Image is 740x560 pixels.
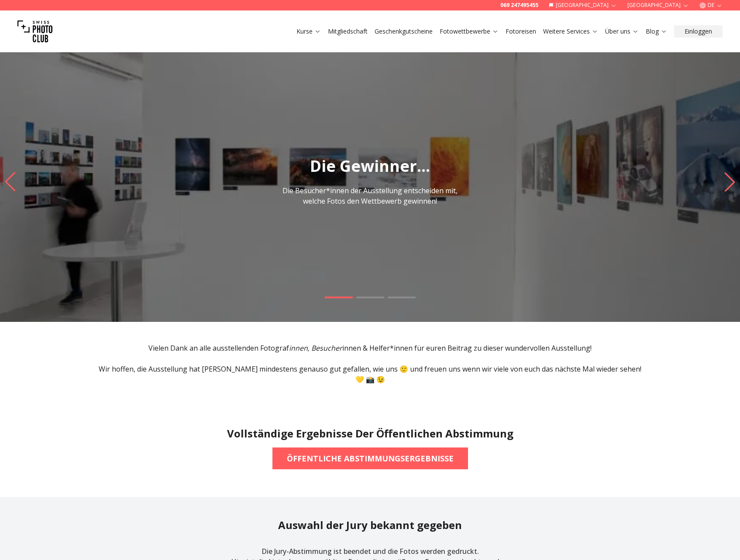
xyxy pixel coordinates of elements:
button: Mitgliedschaft [324,25,371,38]
p: Die Besucher*innen der Ausstellung entscheiden mit, welche Fotos den Wettbewerb gewinnen! [272,185,468,206]
a: Fotowettbewerbe [440,27,499,36]
button: Kurse [293,25,324,38]
button: Geschenkgutscheine [371,25,436,38]
a: 069 247495455 [500,2,538,9]
button: Einloggen [674,25,723,38]
a: Blog [646,27,667,36]
button: Blog [642,25,671,38]
a: Über uns [605,27,639,36]
button: Fotoreisen [502,25,540,38]
a: Kurse [296,27,321,36]
img: Swiss photo club [17,14,52,49]
h2: Auswahl der Jury bekannt gegeben [278,518,462,532]
a: Geschenkgutscheine [375,27,433,36]
button: Über uns [602,25,642,38]
h2: Vollständige Ergebnisse der öffentlichen Abstimmung [227,427,513,440]
button: ÖFFENTLICHE ABSTIMMUNGSERGEBNISSE [272,447,468,469]
a: Mitgliedschaft [328,27,368,36]
button: Fotowettbewerbe [436,25,502,38]
b: ÖFFENTLICHE ABSTIMMUNGSERGEBNISSE [287,452,454,464]
button: Weitere Services [540,25,602,38]
a: Fotoreisen [506,27,536,36]
p: Vielen Dank an alle ausstellenden Fotograf innen & Helfer*innen für euren Beitrag zu dieser wunde... [98,343,643,353]
em: innen, Besucher [289,343,342,353]
p: Wir hoffen, die Ausstellung hat [PERSON_NAME] mindestens genauso gut gefallen, wie uns 🙂 und freu... [98,364,643,385]
a: Weitere Services [543,27,598,36]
